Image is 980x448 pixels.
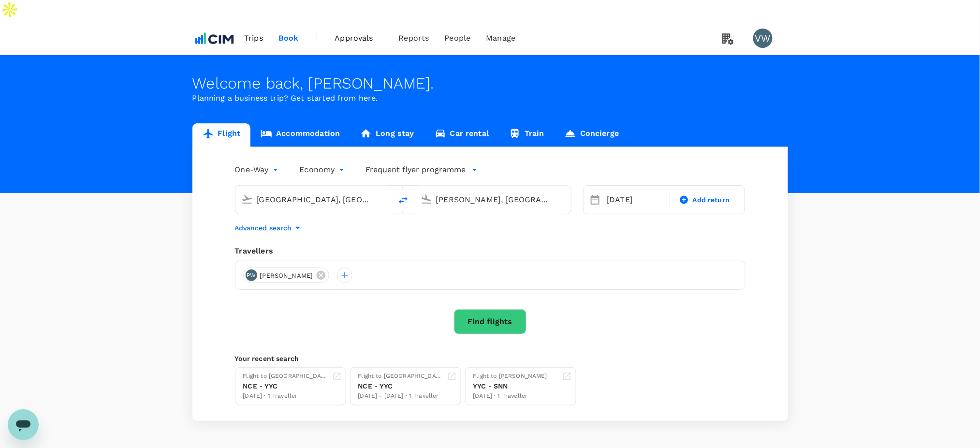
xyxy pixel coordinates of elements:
[250,123,350,147] a: Accommodation
[327,22,391,55] a: Approvals
[235,354,746,363] p: Your recent search
[555,123,629,147] a: Concierge
[236,22,271,55] a: Trips
[358,391,443,401] div: [DATE] - [DATE] · 1 Traveller
[243,381,328,391] div: NCE - YYC
[445,32,471,44] span: People
[246,269,257,281] div: PW
[399,32,429,44] span: Reports
[244,32,263,44] span: Trips
[192,75,788,92] div: Welcome back , [PERSON_NAME] .
[192,123,251,147] a: Flight
[436,192,551,207] input: Going to
[192,92,788,104] p: Planning a business trip? Get started from here.
[486,32,515,44] span: Manage
[335,32,383,44] span: Approvals
[473,391,547,401] div: [DATE] · 1 Traveller
[473,372,547,381] div: Flight to [PERSON_NAME]
[243,268,330,283] div: PW[PERSON_NAME]
[271,22,307,55] a: Book
[564,198,566,200] button: Open
[350,123,424,147] a: Long stay
[385,198,387,200] button: Open
[235,162,280,178] div: One-Way
[392,189,415,212] button: delete
[235,223,292,233] p: Advanced search
[753,29,773,48] div: VW
[235,245,746,257] div: Travellers
[693,195,730,205] span: Add return
[366,164,478,176] button: Frequent flyer programme
[254,271,319,281] span: [PERSON_NAME]
[235,222,304,234] button: Advanced search
[8,409,39,440] iframe: Button to launch messaging window
[243,391,328,401] div: [DATE] · 1 Traveller
[473,381,547,391] div: YYC - SNN
[192,28,237,49] img: CIM ENVIRONMENTAL PTY LTD
[603,190,668,209] div: [DATE]
[499,123,555,147] a: Train
[257,192,371,207] input: Depart from
[300,162,347,178] div: Economy
[454,309,527,334] button: Find flights
[243,372,328,381] div: Flight to [GEOGRAPHIC_DATA]
[424,123,499,147] a: Car rental
[358,372,443,381] div: Flight to [GEOGRAPHIC_DATA]
[358,381,443,391] div: NCE - YYC
[278,32,299,44] span: Book
[366,164,466,176] p: Frequent flyer programme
